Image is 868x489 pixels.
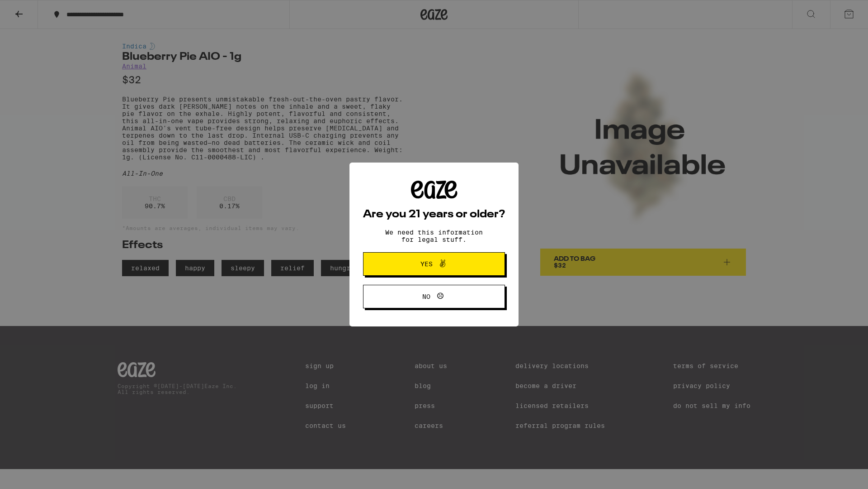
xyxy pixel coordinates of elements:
span: Yes [420,261,433,267]
button: No [363,285,505,308]
p: We need this information for legal stuff. [377,229,491,243]
h2: Are you 21 years or older? [363,209,505,220]
span: No [422,293,430,300]
button: Yes [363,252,505,276]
